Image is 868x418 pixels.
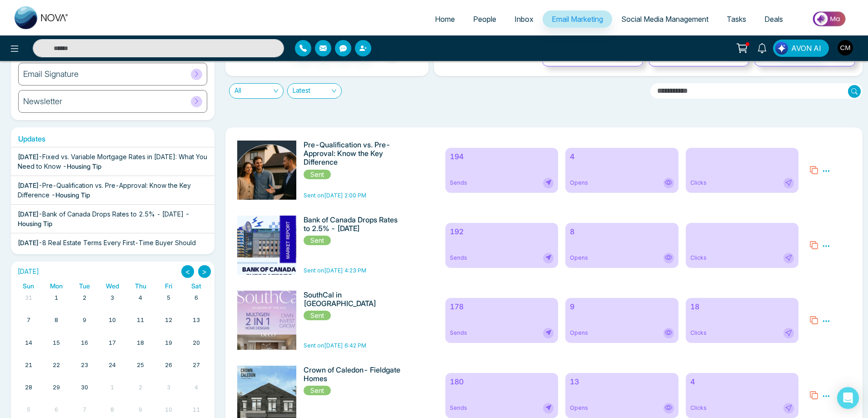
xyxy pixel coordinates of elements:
span: Clicks [690,179,707,187]
h6: 192 [450,227,554,236]
a: Wednesday [104,280,121,292]
div: Open Intercom Messenger [837,387,859,409]
h6: Updates [11,135,215,143]
span: Sends [450,254,467,262]
a: September 10, 2025 [107,314,118,327]
td: September 25, 2025 [126,359,155,381]
td: September 15, 2025 [43,337,71,359]
a: October 11, 2025 [191,403,202,416]
button: < [181,265,194,278]
h6: Email Signature [23,69,79,79]
a: September 4, 2025 [137,292,144,304]
a: September 9, 2025 [81,314,88,327]
h6: 18 [690,302,794,311]
a: September 22, 2025 [51,359,62,372]
div: - [18,209,208,228]
span: - Housing Tip [63,162,101,170]
a: October 8, 2025 [109,403,116,416]
button: AVON AI [773,40,829,57]
span: Sent on [DATE] 2:00 PM [304,192,366,199]
span: Sent on [DATE] 6:42 PM [304,342,366,349]
td: September 8, 2025 [43,314,71,336]
span: [DATE] [18,181,39,189]
a: September 14, 2025 [23,337,34,349]
span: All [234,84,278,98]
td: October 4, 2025 [182,381,210,403]
img: Nova CRM Logo [15,6,69,29]
a: Deals [755,10,792,28]
td: September 18, 2025 [126,337,155,359]
span: Email Marketing [552,15,603,24]
td: October 3, 2025 [155,381,183,403]
a: September 12, 2025 [163,314,174,327]
a: October 4, 2025 [193,381,200,394]
h6: Pre-Qualification vs. Pre-Approval: Know the Key Difference [304,141,402,167]
td: September 22, 2025 [43,359,71,381]
td: September 2, 2025 [70,292,99,314]
span: Sent [304,170,331,179]
h6: SouthCal in [GEOGRAPHIC_DATA] [304,291,402,308]
a: People [464,10,505,28]
span: Pre-Qualification vs. Pre-Approval: Know the Key Difference [18,181,191,199]
a: September 25, 2025 [135,359,146,372]
td: September 26, 2025 [155,359,183,381]
td: September 16, 2025 [70,337,99,359]
a: Thursday [133,280,148,292]
a: Friday [163,280,174,292]
span: Opens [570,329,588,337]
h6: 178 [450,302,554,311]
a: September 27, 2025 [191,359,202,372]
a: September 16, 2025 [79,337,90,349]
span: Latest [293,84,336,98]
span: [DATE] [18,210,39,218]
a: October 5, 2025 [25,403,32,416]
span: [DATE] [18,153,39,161]
span: Sent [304,386,331,395]
a: September 6, 2025 [193,292,200,304]
td: September 14, 2025 [15,337,43,359]
a: October 6, 2025 [53,403,60,416]
a: October 9, 2025 [137,403,144,416]
h6: 180 [450,378,554,386]
span: Inbox [514,15,534,24]
a: September 18, 2025 [135,337,146,349]
a: Saturday [190,280,203,292]
td: September 9, 2025 [70,314,99,336]
span: Opens [570,404,588,412]
td: October 2, 2025 [126,381,155,403]
td: September 12, 2025 [155,314,183,336]
span: [DATE] [18,239,39,247]
td: September 27, 2025 [182,359,210,381]
td: September 20, 2025 [182,337,210,359]
a: August 31, 2025 [23,292,34,304]
a: October 2, 2025 [137,381,144,394]
a: Home [426,10,464,28]
td: September 5, 2025 [155,292,183,314]
a: September 15, 2025 [51,337,62,349]
a: Tuesday [77,280,92,292]
td: September 29, 2025 [43,381,71,403]
span: Clicks [690,254,707,262]
span: Sends [450,329,467,337]
a: Inbox [505,10,543,28]
a: September 24, 2025 [107,359,118,372]
a: September 5, 2025 [165,292,172,304]
span: Opens [570,254,588,262]
td: September 23, 2025 [70,359,99,381]
td: October 1, 2025 [99,381,127,403]
a: September 8, 2025 [53,314,60,327]
td: September 11, 2025 [126,314,155,336]
a: September 30, 2025 [79,381,90,394]
td: September 21, 2025 [15,359,43,381]
a: September 29, 2025 [51,381,62,394]
td: September 30, 2025 [70,381,99,403]
a: September 11, 2025 [135,314,146,327]
span: Sends [450,179,467,187]
a: Tasks [718,10,755,28]
a: Social Media Management [612,10,718,28]
span: Home [435,15,455,24]
span: People [473,15,496,24]
a: September 23, 2025 [79,359,90,372]
h6: 4 [690,378,794,386]
div: - [18,181,208,200]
